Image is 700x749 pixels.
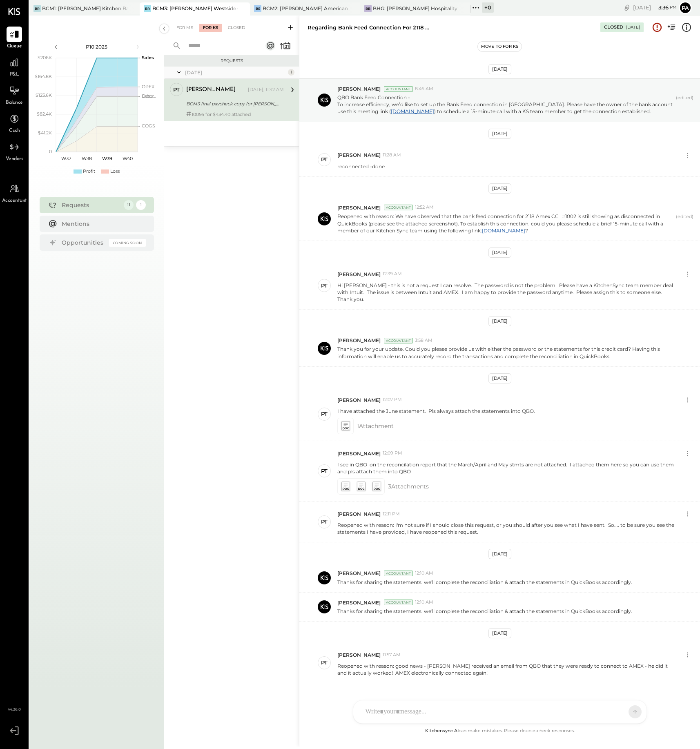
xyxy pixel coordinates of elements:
[337,85,381,92] span: [PERSON_NAME]
[676,214,693,234] span: (edited)
[81,156,91,161] text: W38
[35,74,52,79] text: $164.8K
[122,156,132,161] text: W40
[337,608,632,615] p: Thanks for sharing the statements. we'll complete the reconciliation & attach the statements in Q...
[478,42,522,51] button: Move to for ks
[384,338,413,343] div: Accountant
[373,5,458,12] div: BHG: [PERSON_NAME] Hospitality Group, LLC
[337,204,381,211] span: [PERSON_NAME]
[186,86,236,94] div: [PERSON_NAME]
[6,156,23,163] span: Vendors
[9,127,20,135] span: Cash
[488,64,511,74] div: [DATE]
[321,156,328,163] div: PT
[0,181,28,205] a: Accountant
[0,139,28,163] a: Vendors
[337,213,673,234] p: Reopened with reason: We have observed that the bank feed connection for 2118 Amex CC 1002 is sti...
[383,652,401,658] span: 11:57 AM
[136,200,146,210] div: 1
[383,271,402,277] span: 12:39 AM
[308,24,430,31] div: Regarding Bank feed connection for 2118 Amex CC# 1002 is expired.
[61,156,71,161] text: W37
[321,659,328,667] div: PT
[337,651,381,658] span: [PERSON_NAME]
[83,168,95,175] div: Profit
[488,373,511,383] div: [DATE]
[482,2,494,13] div: + 0
[142,123,155,129] text: COGS
[10,71,19,78] span: P&L
[488,129,511,139] div: [DATE]
[383,397,402,403] span: 12:07 PM
[224,24,249,32] div: Closed
[144,5,151,12] div: BR
[152,5,238,12] div: BCM3: [PERSON_NAME] Westside Grill
[337,510,381,517] span: [PERSON_NAME]
[337,397,381,403] span: [PERSON_NAME]
[337,579,632,586] p: Thanks for sharing the statements. we'll complete the reconciliation & attach the statements in Q...
[337,282,675,303] p: Hi [PERSON_NAME] - this is not a request I can resolve. The password is not the problem. Please h...
[254,5,261,12] div: BS
[337,271,381,278] span: [PERSON_NAME]
[488,316,511,326] div: [DATE]
[337,450,381,457] span: [PERSON_NAME]
[0,111,28,135] a: Cash
[33,5,41,12] div: BR
[62,201,120,209] div: Requests
[488,628,511,638] div: [DATE]
[142,93,156,99] text: Occu...
[337,163,385,170] p: reconnected -done
[415,337,432,344] span: 3:58 AM
[562,214,565,219] span: #
[62,220,142,228] div: Mentions
[383,450,402,457] span: 12:09 PM
[321,467,328,475] div: PT
[337,346,675,359] p: Thank you for your update. Could you please provide us with either the password or the statements...
[384,571,413,576] div: Accountant
[337,662,675,676] p: Reopened with reason: good news - [PERSON_NAME] received an email from QBO that they were ready t...
[168,58,295,64] div: Requests
[357,418,394,434] span: 1 Attachment
[679,1,692,14] button: Pa
[482,227,525,234] a: [DOMAIN_NAME]
[337,337,381,344] span: [PERSON_NAME]
[38,55,52,60] text: $206K
[383,152,401,158] span: 11:28 AM
[42,5,127,12] div: BCM1: [PERSON_NAME] Kitchen Bar Market
[62,239,105,247] div: Opportunities
[124,200,134,210] div: 11
[626,25,640,30] div: [DATE]
[633,4,677,11] div: [DATE]
[263,5,348,12] div: BCM2: [PERSON_NAME] American Cooking
[62,43,132,50] div: P10 2025
[49,149,52,154] text: 0
[38,130,52,136] text: $41.2K
[185,69,286,76] div: [DATE]
[384,86,413,92] div: Accountant
[186,100,281,108] div: BCM3 final paycheck copy for [PERSON_NAME]
[173,86,180,94] div: PT
[142,55,154,60] text: Sales
[172,24,197,32] div: For Me
[488,549,511,559] div: [DATE]
[36,92,52,98] text: $123.6K
[102,156,112,161] text: W39
[415,599,433,606] span: 12:10 AM
[337,570,381,577] span: [PERSON_NAME]
[337,461,675,475] p: I see in QBO on the reconcilation report that the March/April and May stmts are not attached. I a...
[6,99,23,107] span: Balance
[415,86,433,92] span: 8:46 AM
[37,111,52,117] text: $82.4K
[415,204,434,211] span: 12:52 AM
[7,43,22,50] span: Queue
[488,247,511,258] div: [DATE]
[383,511,400,517] span: 12:11 PM
[199,24,222,32] div: For KS
[415,570,433,577] span: 12:10 AM
[109,239,146,247] div: Coming Soon
[391,108,434,114] a: [DOMAIN_NAME]
[337,94,673,115] p: QBO Bank Feed Connection - To increase efficiency, we’d like to set up the Bank Feed connection i...
[321,282,328,290] div: PT
[321,410,328,418] div: PT
[321,518,328,526] div: PT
